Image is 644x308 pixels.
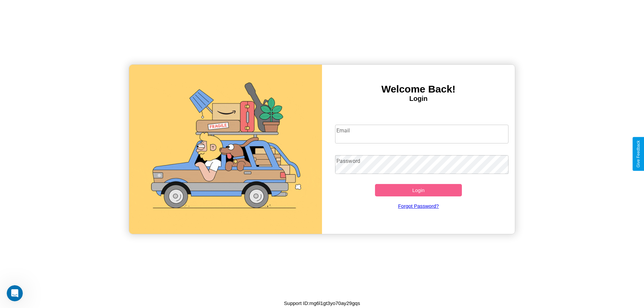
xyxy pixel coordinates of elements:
[322,83,515,95] h3: Welcome Back!
[7,285,23,301] iframe: Intercom live chat
[284,299,360,308] p: Support ID: mg6l1gt3yo70ay29gqs
[375,184,462,196] button: Login
[322,95,515,103] h4: Login
[636,140,641,168] div: Give Feedback
[332,196,505,215] a: Forgot Password?
[129,65,322,234] img: gif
